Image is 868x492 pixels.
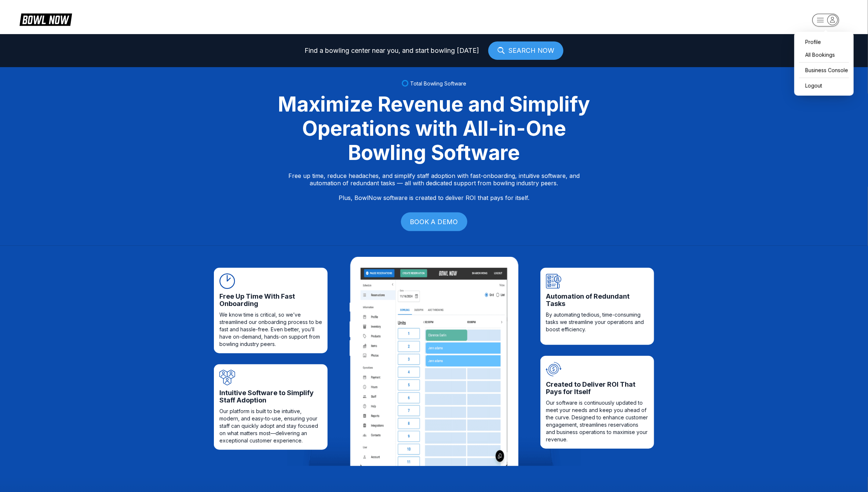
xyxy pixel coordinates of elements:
img: iPad frame [350,257,518,466]
a: All Bookings [798,48,850,61]
span: Our platform is built to be intuitive, modern, and easy-to-use, ensuring your staff can quickly a... [219,408,322,444]
span: Find a bowling center near you, and start bowling [DATE] [304,47,479,54]
a: BOOK A DEMO [401,212,467,231]
a: Profile [798,36,850,48]
span: We know time is critical, so we’ve streamlined our onboarding process to be fast and hassle-free.... [219,311,322,348]
p: Free up time, reduce headaches, and simplify staff adoption with fast-onboarding, intuitive softw... [288,172,580,201]
button: Logout [798,79,824,92]
span: Automation of Redundant Tasks [546,293,649,307]
span: Total Bowling Software [411,80,467,87]
span: Intuitive Software to Simplify Staff Adoption [219,389,322,404]
a: Business Console [798,64,850,77]
span: Free Up Time With Fast Onboarding [219,293,322,307]
span: By automating tedious, time-consuming tasks we streamline your operations and boost efficiency. [546,311,649,333]
div: Maximize Revenue and Simplify Operations with All-in-One Bowling Software [269,92,599,165]
a: SEARCH NOW [488,41,564,60]
span: Created to Deliver ROI That Pays for Itself [546,381,649,396]
span: Our software is continuously updated to meet your needs and keep you ahead of the curve. Designed... [546,399,649,443]
img: Content image [361,268,507,466]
